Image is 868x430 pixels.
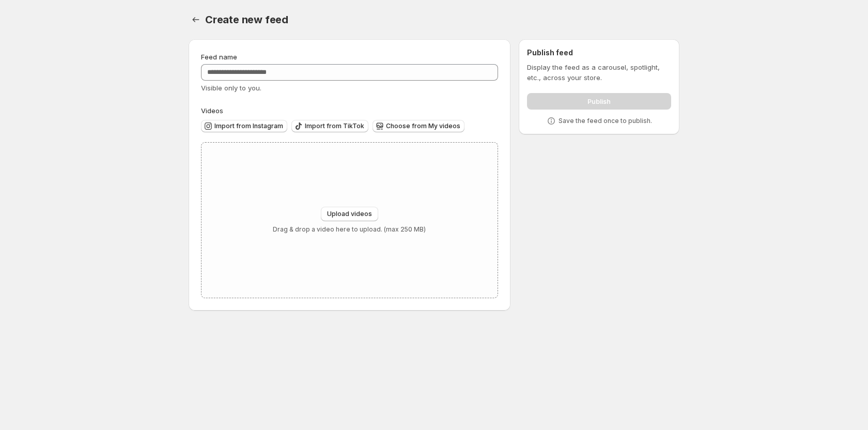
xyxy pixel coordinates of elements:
span: Create new feed [205,13,288,26]
span: Import from TikTok [305,122,364,130]
p: Display the feed as a carousel, spotlight, etc., across your store. [527,62,671,83]
button: Import from Instagram [201,120,287,132]
button: Settings [189,12,203,27]
h2: Publish feed [527,48,671,58]
button: Choose from My videos [373,120,464,132]
button: Upload videos [321,207,378,221]
span: Upload videos [327,210,372,218]
button: Import from TikTok [291,120,368,132]
span: Choose from My videos [386,122,460,130]
span: Visible only to you. [201,84,261,92]
p: Drag & drop a video here to upload. (max 250 MB) [273,225,426,234]
span: Import from Instagram [214,122,283,130]
span: Videos [201,106,223,115]
span: Feed name [201,53,237,61]
p: Save the feed once to publish. [559,117,652,125]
